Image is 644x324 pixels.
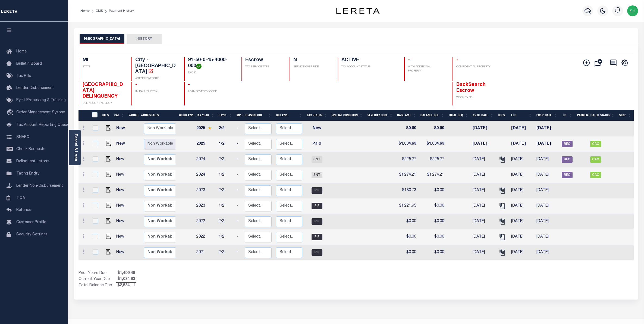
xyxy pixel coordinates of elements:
span: SNAPQ [16,135,30,139]
span: CAC [590,156,601,163]
td: [DATE] [534,136,560,152]
td: $0.00 [395,214,418,229]
span: Taxing Entity [16,172,39,176]
td: [DATE] [509,229,534,245]
span: - [135,82,137,87]
span: PIF [312,218,322,225]
span: Security Settings [16,233,48,236]
a: CAC [590,158,601,161]
td: 2/2 [216,152,234,167]
p: WORK TYPE [456,96,499,100]
td: New [114,198,129,214]
td: [DATE] [470,214,496,229]
span: REC [562,141,573,147]
span: SNT [312,172,322,178]
td: - [234,183,243,198]
td: $180.73 [395,183,418,198]
p: IN BANKRUPTCY [135,90,178,94]
td: New [114,121,129,136]
td: - [234,121,243,136]
span: REC [562,156,573,163]
td: Current Year Due [78,276,116,282]
td: 2/2 [216,121,234,136]
td: 1/2 [216,167,234,183]
span: Delinquent Letters [16,160,49,163]
span: - [456,58,458,63]
th: Work Type [177,110,194,121]
span: $1,034.63 [116,276,136,282]
span: PIF [312,203,322,209]
th: PWOP Date: activate to sort column ascending [534,110,560,121]
li: Payment History [103,8,134,13]
span: Home [16,50,27,54]
th: Payment Batch Status: activate to sort column ascending [575,110,617,121]
p: STATE [83,65,125,69]
td: [DATE] [534,245,560,260]
td: 1/2 [216,136,234,152]
h4: City - [GEOGRAPHIC_DATA] [135,57,178,75]
td: [DATE] [534,198,560,214]
td: [DATE] [509,214,534,229]
p: CONFIDENTIAL PROPERTY [456,65,499,69]
button: HISTORY [127,34,162,44]
td: $225.27 [395,152,418,167]
td: New [114,152,129,167]
th: ReasonCode: activate to sort column ascending [243,110,274,121]
th: DTLS [100,110,112,121]
td: - [234,136,243,152]
td: 2/2 [216,214,234,229]
a: CAC [590,173,601,177]
td: [DATE] [470,245,496,260]
td: [DATE] [470,183,496,198]
td: 2025 [194,136,216,152]
td: [DATE] [509,183,534,198]
td: $1,034.63 [418,136,446,152]
td: - [234,229,243,245]
span: PIF [312,187,322,194]
td: New [114,167,129,183]
td: [DATE] [534,183,560,198]
th: Work Status [139,110,175,121]
td: 1/2 [216,198,234,214]
p: LOAN SEVERITY CODE [188,90,235,94]
p: DELINQUENT AGENCY [83,101,125,105]
span: Tax Amount Reporting Queue [16,123,69,127]
td: $0.00 [418,183,446,198]
h4: Escrow [245,57,283,63]
button: [GEOGRAPHIC_DATA] [80,34,124,44]
p: WITH ADDITIONAL PROPERTY [408,65,446,73]
th: Special Condition: activate to sort column ascending [329,110,365,121]
span: CAC [590,141,601,147]
td: New [114,183,129,198]
td: 2023 [194,183,216,198]
p: SERVICE OVERRIDE [293,65,331,69]
span: $2,534.11 [116,283,136,289]
th: Balance Due: activate to sort column ascending [418,110,446,121]
span: [GEOGRAPHIC_DATA] DELINQUENCY [83,82,123,99]
th: ELD: activate to sort column ascending [509,110,534,121]
td: 2/2 [216,245,234,260]
th: BillType: activate to sort column ascending [274,110,304,121]
th: SNAP: activate to sort column ascending [617,110,634,121]
td: 1/2 [216,229,234,245]
th: RType: activate to sort column ascending [216,110,234,121]
span: CAC [590,172,601,178]
td: [DATE] [534,229,560,245]
span: Check Requests [16,147,45,151]
th: LD: activate to sort column ascending [559,110,575,121]
th: Base Amt: activate to sort column ascending [395,110,418,121]
td: [DATE] [470,136,496,152]
td: $0.00 [395,121,418,136]
th: As of Date: activate to sort column ascending [470,110,496,121]
th: WorkQ [127,110,139,121]
span: Customer Profile [16,220,46,224]
td: [DATE] [534,121,560,136]
td: - [234,152,243,167]
td: 2022 [194,214,216,229]
td: [DATE] [470,229,496,245]
td: [DATE] [509,121,534,136]
span: Tax Bills [16,74,31,78]
td: $1,274.21 [418,167,446,183]
td: - [234,214,243,229]
td: [DATE] [509,245,534,260]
